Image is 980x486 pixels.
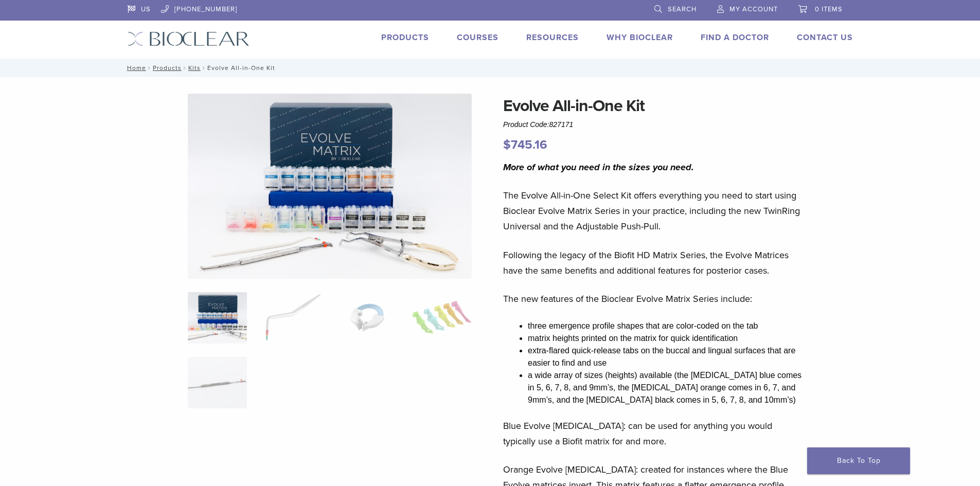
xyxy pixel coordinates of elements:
[188,357,247,408] img: Evolve All-in-One Kit - Image 5
[701,32,769,43] a: Find A Doctor
[607,32,673,43] a: Why Bioclear
[381,32,429,43] a: Products
[188,94,472,279] img: IMG_0457
[262,292,322,344] img: Evolve All-in-One Kit - Image 2
[503,137,511,152] span: $
[503,161,694,173] i: More of what you need in the sizes you need.
[549,120,574,129] span: 827171
[120,59,861,77] nav: Evolve All-in-One Kit
[797,32,853,43] a: Contact Us
[503,247,806,278] p: Following the legacy of the Biofit HD Matrix Series, the Evolve Matrices have the same benefits a...
[201,65,207,70] span: /
[457,32,498,43] a: Courses
[503,120,573,129] span: Product Code:
[412,292,471,344] img: Evolve All-in-One Kit - Image 4
[503,137,547,152] bdi: 745.16
[528,320,806,332] li: three emergence profile shapes that are color-coded on the tab
[729,5,778,13] span: My Account
[503,188,806,234] p: The Evolve All-in-One Select Kit offers everything you need to start using Bioclear Evolve Matrix...
[153,64,182,71] a: Products
[503,94,806,118] h1: Evolve All-in-One Kit
[503,418,806,449] p: Blue Evolve [MEDICAL_DATA]: can be used for anything you would typically use a Biofit matrix for ...
[668,5,697,13] span: Search
[528,369,806,406] li: a wide array of sizes (heights) available (the [MEDICAL_DATA] blue comes in 5, 6, 7, 8, and 9mm’s...
[815,5,843,13] span: 0 items
[503,291,806,307] p: The new features of the Bioclear Evolve Matrix Series include:
[528,332,806,345] li: matrix heights printed on the matrix for quick identification
[807,447,910,474] a: Back To Top
[128,31,250,46] img: Bioclear
[188,292,247,344] img: IMG_0457-scaled-e1745362001290-300x300.jpg
[146,65,153,70] span: /
[188,64,201,71] a: Kits
[124,64,146,71] a: Home
[182,65,188,70] span: /
[337,292,397,344] img: Evolve All-in-One Kit - Image 3
[528,345,806,369] li: extra-flared quick-release tabs on the buccal and lingual surfaces that are easier to find and use
[526,32,579,43] a: Resources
